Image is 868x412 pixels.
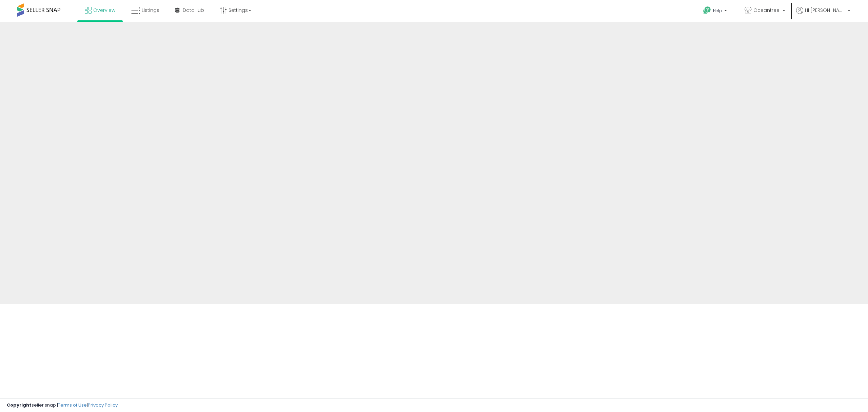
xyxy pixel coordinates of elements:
a: Hi [PERSON_NAME] [796,7,850,22]
span: Oceantree. [753,7,781,14]
span: Help [713,8,722,14]
span: Overview [93,7,115,14]
i: Get Help [703,6,711,15]
span: Hi [PERSON_NAME] [805,7,846,14]
a: Help [698,1,734,22]
span: Listings [142,7,159,14]
span: DataHub [183,7,204,14]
